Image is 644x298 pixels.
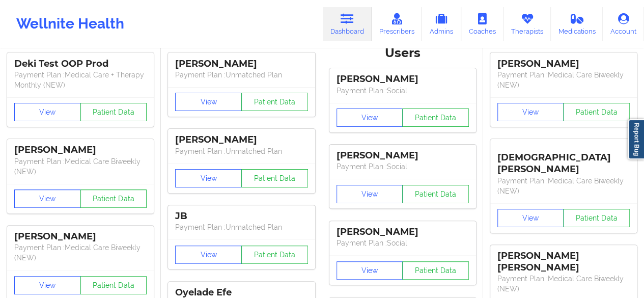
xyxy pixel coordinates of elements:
[175,246,242,264] button: View
[14,231,147,242] div: [PERSON_NAME]
[14,58,147,70] div: Deki Test OOP Prod
[241,169,308,187] button: Patient Data
[175,58,307,70] div: [PERSON_NAME]
[80,103,147,121] button: Patient Data
[337,161,469,172] p: Payment Plan : Social
[503,7,551,41] a: Therapists
[497,250,630,274] div: [PERSON_NAME] [PERSON_NAME]
[628,119,644,159] a: Report Bug
[14,242,147,263] p: Payment Plan : Medical Care Biweekly (NEW)
[337,238,469,248] p: Payment Plan : Social
[551,7,603,41] a: Medications
[337,185,403,203] button: View
[497,274,630,294] p: Payment Plan : Medical Care Biweekly (NEW)
[175,210,307,222] div: JB
[497,70,630,90] p: Payment Plan : Medical Care Biweekly (NEW)
[323,7,372,41] a: Dashboard
[241,246,308,264] button: Patient Data
[422,7,461,41] a: Admins
[461,7,503,41] a: Coaches
[80,189,147,208] button: Patient Data
[14,103,81,121] button: View
[603,7,644,41] a: Account
[241,93,308,111] button: Patient Data
[80,276,147,294] button: Patient Data
[402,261,469,280] button: Patient Data
[14,70,147,90] p: Payment Plan : Medical Care + Therapy Monthly (NEW)
[175,169,242,187] button: View
[14,144,147,156] div: [PERSON_NAME]
[563,209,630,227] button: Patient Data
[337,109,403,127] button: View
[175,93,242,111] button: View
[497,103,564,121] button: View
[497,58,630,70] div: [PERSON_NAME]
[497,176,630,196] p: Payment Plan : Medical Care Biweekly (NEW)
[337,86,469,96] p: Payment Plan : Social
[497,144,630,175] div: [DEMOGRAPHIC_DATA][PERSON_NAME]
[14,156,147,177] p: Payment Plan : Medical Care Biweekly (NEW)
[402,185,469,203] button: Patient Data
[402,109,469,127] button: Patient Data
[175,70,307,80] p: Payment Plan : Unmatched Plan
[337,73,469,85] div: [PERSON_NAME]
[337,226,469,238] div: [PERSON_NAME]
[337,261,403,280] button: View
[175,222,307,232] p: Payment Plan : Unmatched Plan
[563,103,630,121] button: Patient Data
[175,134,307,146] div: [PERSON_NAME]
[14,276,81,294] button: View
[175,146,307,156] p: Payment Plan : Unmatched Plan
[497,209,564,227] button: View
[372,7,422,41] a: Prescribers
[337,150,469,161] div: [PERSON_NAME]
[14,189,81,208] button: View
